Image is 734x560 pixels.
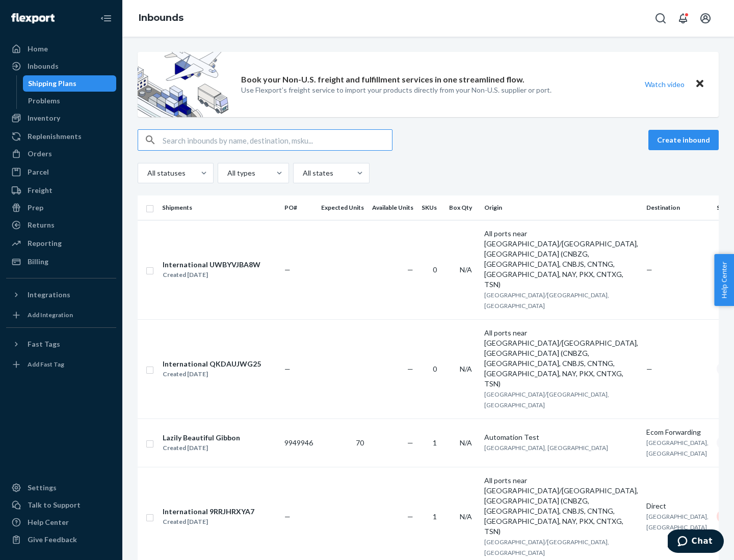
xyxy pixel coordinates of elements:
span: — [284,265,291,274]
div: International QKDAUJWG25 [163,359,261,369]
span: — [407,512,413,521]
th: Shipments [158,195,280,220]
div: Billing [28,257,48,267]
div: Parcel [28,167,49,177]
button: Close [693,77,706,92]
th: SKUs [417,195,445,220]
span: [GEOGRAPHIC_DATA], [GEOGRAPHIC_DATA] [646,513,709,531]
button: Open Search Box [650,8,671,29]
div: Add Fast Tag [28,360,64,369]
a: Orders [6,146,116,162]
div: Created [DATE] [163,517,254,527]
div: All ports near [GEOGRAPHIC_DATA]/[GEOGRAPHIC_DATA], [GEOGRAPHIC_DATA] (CNBZG, [GEOGRAPHIC_DATA], ... [484,328,638,389]
div: Ecom Forwarding [646,427,709,437]
a: Problems [23,93,117,109]
button: Give Feedback [6,531,116,548]
span: — [407,365,413,373]
div: Talk to Support [28,500,81,510]
span: — [407,438,413,447]
button: Integrations [6,287,116,303]
p: Book your Non-U.S. freight and fulfillment services in one streamlined flow. [241,74,525,86]
div: Fast Tags [28,339,60,349]
span: [GEOGRAPHIC_DATA], [GEOGRAPHIC_DATA] [484,444,608,452]
button: Talk to Support [6,497,116,513]
a: Freight [6,182,116,199]
div: Help Center [28,517,69,527]
a: Inbounds [139,12,183,23]
span: [GEOGRAPHIC_DATA]/[GEOGRAPHIC_DATA], [GEOGRAPHIC_DATA] [484,291,609,310]
div: Direct [646,501,709,511]
th: Destination [642,195,713,220]
div: Settings [28,483,57,493]
a: Inventory [6,110,116,126]
span: — [646,265,652,274]
a: Replenishments [6,128,116,145]
a: Billing [6,254,116,270]
div: Prep [28,203,43,213]
div: Created [DATE] [163,270,260,280]
div: Add Integration [28,311,73,319]
a: Reporting [6,235,116,251]
span: 0 [433,265,437,274]
div: Replenishments [28,131,82,142]
div: Created [DATE] [163,369,261,379]
button: Create inbound [648,130,719,150]
span: — [284,365,291,373]
span: [GEOGRAPHIC_DATA], [GEOGRAPHIC_DATA] [646,439,709,457]
span: — [646,365,652,373]
span: N/A [460,265,472,274]
button: Open account menu [695,8,716,29]
div: Home [28,44,48,54]
span: N/A [460,438,472,447]
span: N/A [460,512,472,521]
button: Close Navigation [96,8,116,29]
a: Help Center [6,514,116,530]
a: Prep [6,200,116,216]
th: Box Qty [445,195,480,220]
div: Lazily Beautiful Gibbon [163,433,240,443]
div: All ports near [GEOGRAPHIC_DATA]/[GEOGRAPHIC_DATA], [GEOGRAPHIC_DATA] (CNBZG, [GEOGRAPHIC_DATA], ... [484,475,638,537]
div: Orders [28,149,52,159]
span: 1 [433,512,437,521]
span: [GEOGRAPHIC_DATA]/[GEOGRAPHIC_DATA], [GEOGRAPHIC_DATA] [484,538,609,556]
a: Parcel [6,164,116,180]
a: Add Fast Tag [6,356,116,373]
div: Created [DATE] [163,443,240,453]
th: Available Units [368,195,417,220]
span: 70 [356,438,364,447]
a: Add Integration [6,307,116,323]
div: Automation Test [484,432,638,442]
span: 1 [433,438,437,447]
td: 9949946 [280,418,317,467]
div: Integrations [28,290,70,300]
span: — [407,265,413,274]
a: Returns [6,217,116,233]
span: 0 [433,365,437,373]
div: International 9RRJHRXYA7 [163,507,254,517]
button: Watch video [638,77,691,92]
div: Inbounds [28,61,59,71]
button: Open notifications [673,8,693,29]
div: International UWBYVJBA8W [163,260,260,270]
ol: breadcrumbs [130,4,192,33]
span: [GEOGRAPHIC_DATA]/[GEOGRAPHIC_DATA], [GEOGRAPHIC_DATA] [484,390,609,409]
a: Inbounds [6,58,116,74]
p: Use Flexport’s freight service to import your products directly from your Non-U.S. supplier or port. [241,85,552,95]
th: Expected Units [317,195,368,220]
div: Freight [28,185,53,195]
a: Shipping Plans [23,75,117,92]
input: Search inbounds by name, destination, msku... [163,130,392,150]
div: Inventory [28,113,60,123]
div: Returns [28,220,55,230]
iframe: Opens a widget where you can chat to one of our agents [668,529,724,555]
a: Home [6,41,116,57]
button: Fast Tags [6,336,116,352]
th: PO# [280,195,317,220]
input: All statuses [146,168,147,178]
button: Help Center [714,254,734,306]
div: Give Feedback [28,535,77,545]
input: All types [226,168,227,178]
a: Settings [6,480,116,496]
